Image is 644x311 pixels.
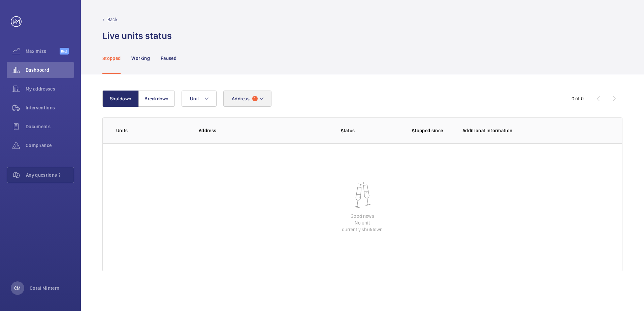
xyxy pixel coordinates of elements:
h1: Live units status [102,30,172,42]
span: 1 [252,96,258,101]
span: Interventions [26,104,74,111]
p: Coral Mintern [30,285,60,291]
span: Documents [26,123,74,130]
p: CM [14,285,21,291]
button: Breakdown [138,91,175,107]
p: Units [116,127,188,134]
p: Back [107,16,118,23]
p: Paused [161,55,176,62]
p: Address [199,127,294,134]
span: Unit [190,96,199,101]
span: Compliance [26,142,74,149]
button: Address1 [223,91,271,107]
span: My addresses [26,85,74,92]
span: Beta [60,48,69,55]
span: Any questions ? [26,172,74,178]
p: Stopped since [412,127,452,134]
button: Unit [182,91,217,107]
p: Additional information [462,127,609,134]
div: 0 of 0 [572,95,584,102]
p: Status [299,127,396,134]
span: Address [232,96,250,101]
p: Stopped [102,55,121,62]
span: Maximize [26,48,60,55]
button: Shutdown [102,91,139,107]
p: Good news No unit currently shutdown [342,213,383,233]
p: Working [131,55,150,62]
span: Dashboard [26,67,74,73]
